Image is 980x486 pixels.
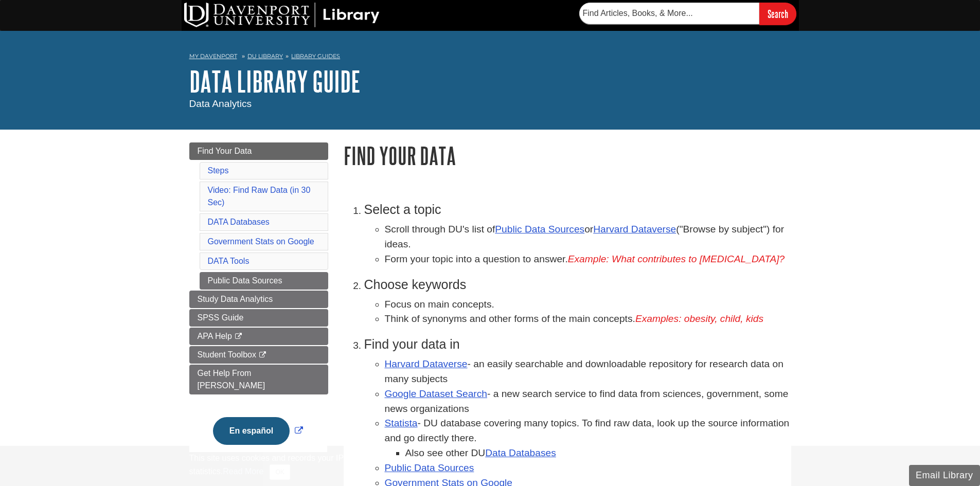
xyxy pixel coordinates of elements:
span: Find Your Data [198,147,252,155]
span: APA Help [198,332,232,340]
h3: Choose keywords [364,277,791,292]
em: Examples: obesity, child, kids [635,313,763,324]
h3: Select a topic [364,202,791,217]
li: Form your topic into a question to answer. [385,252,791,267]
li: - a new search service to find data from sciences, government, some news organizations [385,387,791,417]
button: Email Library [909,465,980,486]
a: Harvard Dataverse [385,358,468,369]
li: - an easily searchable and downloadable repository for research data on many subjects [385,357,791,387]
a: Study Data Analytics [189,291,328,308]
a: Student Toolbox [189,346,328,364]
a: Get Help From [PERSON_NAME] [189,365,328,394]
a: Harvard Dataverse [593,224,676,235]
a: DATA Databases [208,218,270,226]
a: Statista [385,418,418,428]
a: APA Help [189,328,328,345]
a: DATA Tools [208,257,250,265]
i: This link opens in a new window [234,333,243,340]
span: Study Data Analytics [198,295,273,303]
a: Google Dataset Search [385,388,487,399]
a: Library Guides [291,52,340,60]
a: DU Library [247,52,283,60]
span: Student Toolbox [198,350,256,359]
li: Scroll through DU's list of or ("Browse by subject") for ideas. [385,222,791,252]
li: - DU database covering many topics. To find raw data, look up the source information and go direc... [385,416,791,460]
a: Public Data Sources [200,272,328,290]
input: Find Articles, Books, & More... [579,3,759,24]
em: Example: What contributes to [MEDICAL_DATA]? [568,254,785,264]
a: Government Stats on Google [208,237,314,246]
a: SPSS Guide [189,309,328,327]
span: SPSS Guide [198,313,244,322]
a: Public Data Sources [385,462,474,473]
a: DATA Library Guide [189,65,361,97]
a: My Davenport [189,52,237,61]
a: Link opens in new window [210,426,306,435]
a: Data Databases [485,447,556,458]
span: Get Help From [PERSON_NAME] [198,369,265,390]
h3: Find your data in [364,337,791,352]
a: Video: Find Raw Data (in 30 Sec) [208,186,311,207]
a: Public Data Sources [495,224,584,235]
input: Search [759,3,796,25]
h1: Find Your Data [344,142,791,169]
a: Find Your Data [189,142,328,160]
li: Think of synonyms and other forms of the main concepts. [385,312,791,327]
a: Steps [208,166,229,175]
span: Data Analytics [189,98,252,109]
i: This link opens in a new window [258,352,267,358]
div: Guide Page Menu [189,142,328,462]
li: Also see other DU [405,446,791,461]
nav: breadcrumb [189,49,791,66]
img: DU Library [184,3,380,27]
form: Searches DU Library's articles, books, and more [579,3,796,25]
button: En español [213,417,290,445]
li: Focus on main concepts. [385,297,791,312]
